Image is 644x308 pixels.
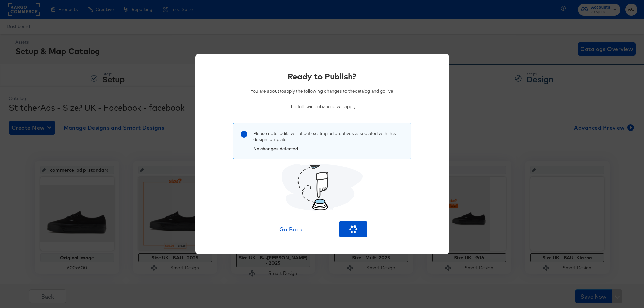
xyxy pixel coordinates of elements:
[277,221,305,237] button: Go Back
[288,71,356,82] div: Ready to Publish?
[279,224,302,234] span: Go Back
[253,130,404,143] p: Please note, edits will affect existing ad creatives associated with this design template .
[251,103,393,110] p: The following changes will apply
[251,88,393,94] p: You are about to apply the following changes to the catalog and go live
[253,146,298,152] strong: No changes detected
